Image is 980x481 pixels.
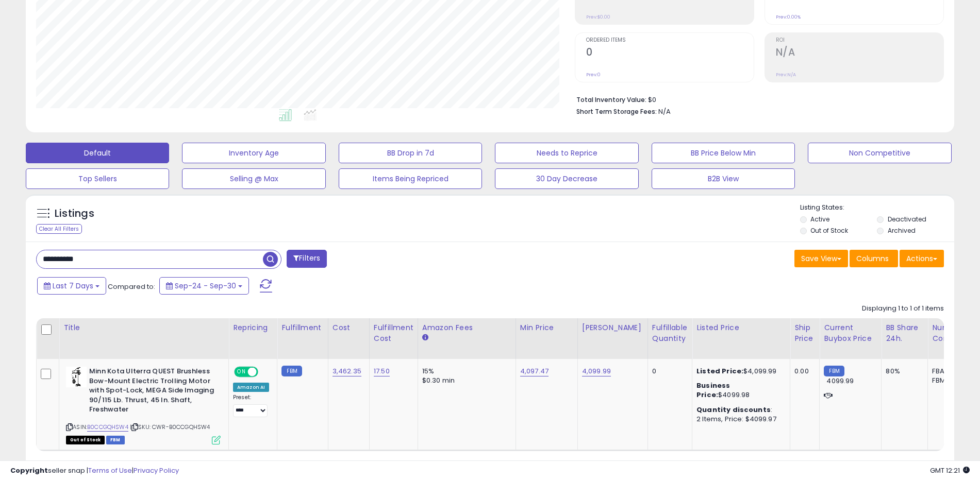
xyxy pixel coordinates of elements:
button: Non Competitive [808,143,951,163]
a: Privacy Policy [134,466,179,475]
button: Sep-24 - Sep-30 [159,277,249,295]
div: Fulfillment Cost [374,322,413,344]
span: 2025-10-8 12:21 GMT [930,466,970,475]
small: Prev: 0 [586,72,601,78]
label: Archived [888,226,916,235]
button: Save View [794,250,848,267]
label: Deactivated [888,215,926,224]
div: Cost [333,322,365,333]
div: $4099.98 [696,381,782,400]
button: Columns [850,250,898,267]
a: 4,099.99 [582,366,611,376]
div: [PERSON_NAME] [582,322,643,333]
button: Inventory Age [182,143,325,163]
div: $0.30 min [422,376,508,385]
div: : [696,405,782,415]
div: $4,099.99 [696,367,782,376]
span: Ordered Items [586,38,754,43]
div: Current Buybox Price [824,322,877,344]
strong: Copyright [10,466,48,475]
div: 15% [422,367,508,376]
button: Top Sellers [26,168,169,189]
span: ON [235,368,248,376]
h2: N/A [776,46,943,60]
h2: 0 [586,46,754,60]
small: FBM [281,366,302,376]
button: Filters [287,250,327,268]
button: Needs to Reprice [495,143,638,163]
a: Terms of Use [88,466,132,475]
button: B2B View [652,168,795,189]
span: OFF [257,368,273,376]
label: Out of Stock [810,226,848,235]
div: 0 [652,367,684,376]
span: 4099.99 [826,376,854,386]
span: All listings that are currently out of stock and unavailable for purchase on Amazon [66,436,105,444]
div: Fulfillable Quantity [652,322,688,344]
div: Num of Comp. [932,322,970,344]
small: Prev: $0.00 [586,14,610,20]
button: Selling @ Max [182,168,325,189]
div: Fulfillment [281,322,323,333]
span: FBM [106,436,125,444]
div: 2 Items, Price: $4099.97 [696,415,782,424]
b: Minn Kota Ulterra QUEST Brushless Bow-Mount Electric Trolling Motor with Spot-Lock, MEGA Side Ima... [89,367,214,417]
span: Sep-24 - Sep-30 [175,281,236,291]
small: Prev: 0.00% [776,14,801,20]
a: 3,462.35 [333,366,361,376]
label: Active [810,215,829,224]
small: Prev: N/A [776,72,796,78]
div: Preset: [233,394,269,417]
div: Min Price [520,322,573,333]
button: 30 Day Decrease [495,168,638,189]
span: Compared to: [108,282,155,291]
b: Business Price: [696,381,730,400]
div: FBM: 17 [932,376,966,385]
div: FBA: 0 [932,367,966,376]
div: Ship Price [794,322,815,344]
div: ASIN: [66,367,221,443]
div: BB Share 24h. [886,322,923,344]
span: N/A [658,107,671,116]
p: Listing States: [800,203,954,213]
b: Total Inventory Value: [576,95,646,104]
button: Items Being Repriced [339,168,482,189]
span: | SKU: CWR-B0CCGQHSW4 [130,423,210,431]
button: BB Drop in 7d [339,143,482,163]
span: ROI [776,38,943,43]
img: 41WFJQiryGL._SL40_.jpg [66,367,87,387]
div: Repricing [233,322,273,333]
span: Last 7 Days [53,281,93,291]
div: Clear All Filters [36,224,82,234]
div: 0.00 [794,367,811,376]
small: Amazon Fees. [422,333,428,342]
button: Actions [900,250,944,267]
b: Quantity discounts [696,405,771,415]
div: Listed Price [696,322,786,333]
div: Amazon Fees [422,322,511,333]
a: B0CCGQHSW4 [87,423,128,432]
div: Title [63,322,224,333]
div: Amazon AI [233,383,269,392]
div: seller snap | | [10,466,179,476]
li: $0 [576,93,936,105]
button: Last 7 Days [37,277,106,295]
a: 4,097.47 [520,366,549,376]
b: Short Term Storage Fees: [576,107,657,116]
div: 80% [886,367,920,376]
b: Listed Price: [696,366,743,376]
button: BB Price Below Min [652,143,795,163]
button: Default [26,143,169,163]
div: Displaying 1 to 1 of 1 items [862,304,944,314]
a: 17.50 [374,366,390,376]
small: FBM [824,366,844,376]
h5: Listings [55,207,94,221]
span: Columns [856,253,889,264]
